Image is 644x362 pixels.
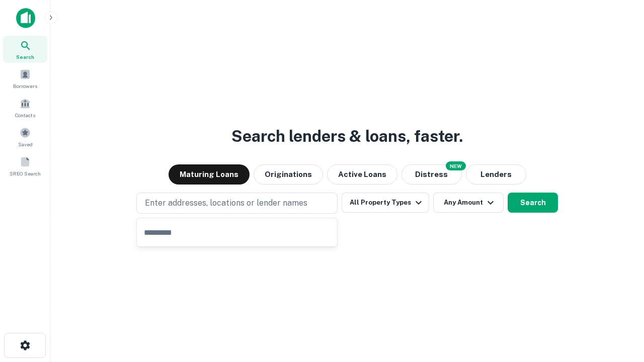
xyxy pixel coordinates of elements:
button: Lenders [466,164,526,185]
button: Enter addresses, locations or lender names [136,193,338,214]
h3: Search lenders & loans, faster. [231,124,463,148]
span: Borrowers [13,82,37,90]
button: Active Loans [327,164,397,185]
p: Enter addresses, locations or lender names [145,197,307,209]
span: Saved [18,140,33,148]
span: Contacts [15,111,35,119]
iframe: Chat Widget [594,282,644,330]
button: Search [508,193,558,213]
div: NEW [446,161,466,170]
a: Saved [3,123,47,150]
button: Any Amount [433,193,504,213]
a: Contacts [3,94,47,121]
a: Search [3,36,47,63]
button: Maturing Loans [169,164,250,185]
span: SREO Search [10,169,41,177]
button: All Property Types [342,193,429,213]
button: Search distressed loans with lien and other non-mortgage details. [401,164,462,185]
a: SREO Search [3,152,47,179]
span: Search [16,53,34,61]
a: Borrowers [3,65,47,92]
button: Originations [254,164,323,185]
img: capitalize-icon.png [16,8,35,28]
